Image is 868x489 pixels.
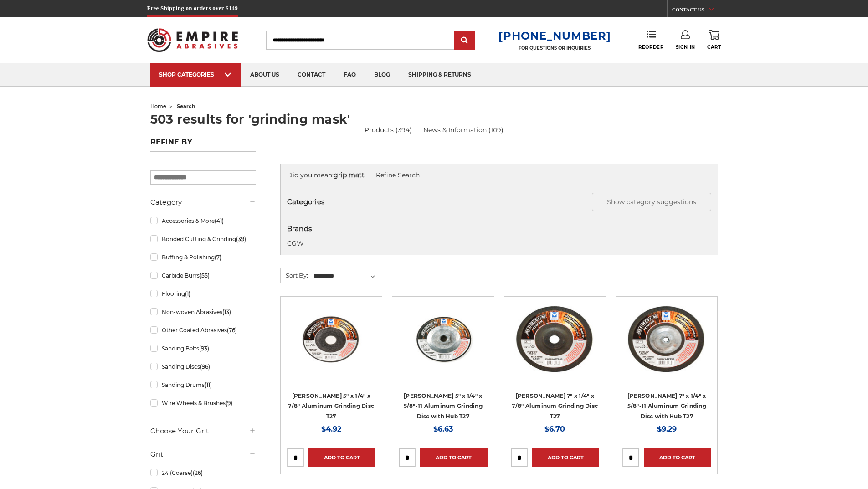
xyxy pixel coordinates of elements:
[638,30,663,50] a: Reorder
[150,197,256,208] h5: Category
[638,44,663,50] span: Reorder
[150,138,256,152] h5: Refine by
[676,44,695,50] span: Sign In
[193,469,203,476] span: (26)
[287,193,711,211] h5: Categories
[205,381,212,388] span: (11)
[456,31,474,50] input: Submit
[150,377,256,393] a: Sanding Drums(11)
[312,269,380,283] select: Sort By:
[150,103,166,109] a: home
[321,425,341,433] span: $4.92
[399,63,480,87] a: shipping & returns
[365,125,412,135] a: Products (394)
[334,63,365,87] a: faq
[150,340,256,356] a: Sanding Belts(93)
[670,5,721,17] a: CONTACT US
[199,345,209,352] span: (93)
[241,63,288,87] a: about us
[150,449,256,460] h5: Grit
[657,425,677,433] span: $9.29
[376,171,420,179] a: Refine Search
[498,45,611,51] p: FOR QUESTIONS OR INQUIRIES
[511,303,599,420] a: 7" Aluminum Grinding Wheel
[200,272,210,279] span: (55)
[423,125,503,135] a: News & Information (109)
[227,327,237,334] span: (76)
[150,426,256,437] h5: Choose Your Grit
[185,290,190,297] span: (1)
[150,395,256,411] a: Wire Wheels & Brushes(9)
[150,359,256,375] a: Sanding Discs(96)
[511,303,599,376] img: 7" Aluminum Grinding Wheel
[365,63,399,87] a: blog
[399,303,487,376] img: 5" aluminum grinding wheel with hub
[281,268,308,282] label: Sort By:
[707,30,721,50] a: Cart
[150,213,256,229] a: Accessories & More(41)
[308,448,375,467] a: Add to Cart
[287,303,375,420] a: 5" Aluminum Grinding Wheel
[420,448,487,467] a: Add to Cart
[150,304,256,320] a: Non-woven Abrasives(13)
[433,425,453,433] span: $6.63
[226,400,232,407] span: (9)
[544,425,565,433] span: $6.70
[150,322,256,338] a: Other Coated Abrasives(76)
[334,171,365,179] strong: grip matt
[147,22,238,58] img: Empire Abrasives
[150,249,256,265] a: Buffing & Polishing(7)
[287,239,304,247] a: CGW
[592,193,711,211] button: Show category suggestions
[287,224,711,234] h5: Brands
[644,448,711,467] a: Add to Cart
[288,63,334,87] a: contact
[150,268,256,283] a: Carbide Burrs(55)
[150,286,256,302] a: Flooring(1)
[150,113,718,125] h1: 503 results for 'grinding mask'
[287,170,711,180] div: Did you mean:
[532,448,599,467] a: Add to Cart
[159,71,232,78] div: SHOP CATEGORIES
[177,103,195,109] span: search
[150,465,256,481] a: 24 (Coarse)(26)
[236,236,246,242] span: (39)
[622,303,711,376] img: 7" Aluminum Grinding Wheel with Hub
[150,231,256,247] a: Bonded Cutting & Grinding(39)
[707,44,721,50] span: Cart
[215,217,224,224] span: (41)
[399,303,487,420] a: 5" aluminum grinding wheel with hub
[287,303,375,376] img: 5" Aluminum Grinding Wheel
[222,309,231,315] span: (13)
[215,254,221,261] span: (7)
[200,363,210,370] span: (96)
[622,303,711,420] a: 7" Aluminum Grinding Wheel with Hub
[498,29,611,42] a: [PHONE_NUMBER]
